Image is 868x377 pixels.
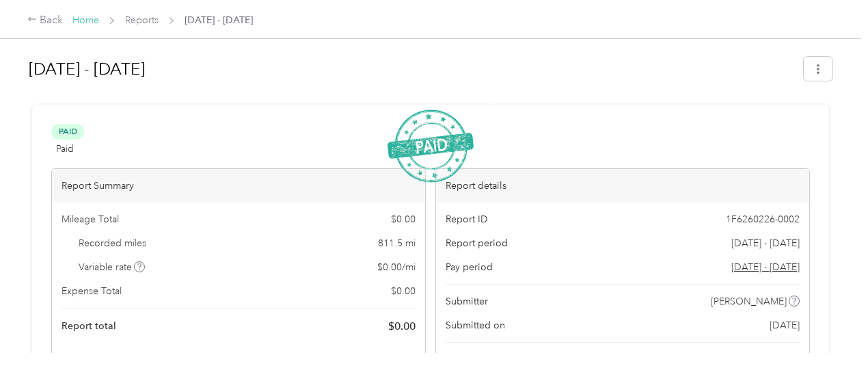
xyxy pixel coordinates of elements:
[62,319,116,333] span: Report total
[378,236,416,250] span: 811.5 mi
[62,212,119,226] span: Mileage Total
[79,260,146,274] span: Variable rate
[711,294,787,309] span: [PERSON_NAME]
[770,318,800,333] span: [DATE]
[726,212,800,226] span: 1F6260226-0002
[446,260,493,274] span: Pay period
[29,53,794,86] h1: Mar 1 - 31, 2025
[377,260,416,274] span: $ 0.00 / mi
[731,236,800,250] span: [DATE] - [DATE]
[125,14,159,26] a: Reports
[446,318,505,333] span: Submitted on
[56,142,74,156] span: Paid
[185,13,253,27] span: [DATE] - [DATE]
[436,169,809,203] div: Report details
[391,212,416,226] span: $ 0.00
[791,300,868,377] iframe: Everlance-gr Chat Button Frame
[446,212,488,226] span: Report ID
[27,12,63,29] div: Back
[446,352,492,367] span: Approvers
[51,124,84,140] span: Paid
[722,352,798,367] span: [PERSON_NAME]
[446,236,508,250] span: Report period
[391,284,416,298] span: $ 0.00
[388,318,416,335] span: $ 0.00
[79,236,146,250] span: Recorded miles
[446,294,488,309] span: Submitter
[52,169,425,203] div: Report Summary
[388,109,474,183] img: PaidStamp
[62,284,122,298] span: Expense Total
[72,14,99,26] a: Home
[731,260,800,274] span: Go to pay period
